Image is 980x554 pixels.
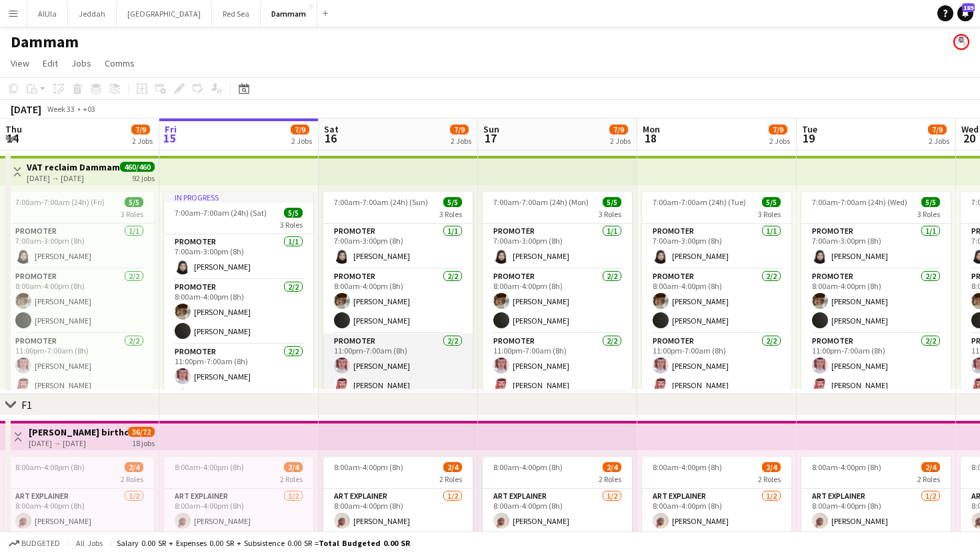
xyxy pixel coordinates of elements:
[164,344,313,409] app-card-role: Promoter2/211:00pm-7:00am (8h)[PERSON_NAME]
[483,269,632,334] app-card-role: Promoter2/28:00am-4:00pm (8h)[PERSON_NAME][PERSON_NAME]
[11,57,29,69] span: View
[962,3,975,12] span: 189
[164,192,313,389] app-job-card: In progress7:00am-7:00am (24h) (Sat)5/53 RolesPromoter1/17:00am-3:00pm (8h)[PERSON_NAME]Promoter2...
[603,197,621,207] span: 5/5
[66,55,97,72] a: Jobs
[323,269,473,334] app-card-role: Promoter2/28:00am-4:00pm (8h)[PERSON_NAME][PERSON_NAME]
[5,55,35,72] a: View
[603,462,621,472] span: 2/4
[131,125,150,135] span: 7/9
[801,224,951,269] app-card-role: Promoter1/17:00am-3:00pm (8h)[PERSON_NAME]
[599,474,621,484] span: 2 Roles
[291,136,312,146] div: 2 Jobs
[959,131,979,146] span: 20
[132,172,155,183] div: 92 jobs
[164,489,313,553] app-card-role: Art Explainer1/28:00am-4:00pm (8h)[PERSON_NAME]
[27,161,120,173] h3: VAT reclaim Dammam
[21,539,60,548] span: Budgeted
[610,136,631,146] div: 2 Jobs
[44,104,77,114] span: Week 33
[284,208,303,218] span: 5/5
[483,123,499,135] span: Sun
[800,131,817,146] span: 19
[929,136,949,146] div: 2 Jobs
[762,462,781,472] span: 2/4
[27,173,120,183] div: [DATE] → [DATE]
[291,125,309,135] span: 7/9
[121,209,143,219] span: 3 Roles
[642,224,791,269] app-card-role: Promoter1/17:00am-3:00pm (8h)[PERSON_NAME]
[165,123,177,135] span: Fri
[83,104,95,114] div: +03
[334,197,428,207] span: 7:00am-7:00am (24h) (Sun)
[801,489,951,553] app-card-role: Art Explainer1/28:00am-4:00pm (8h)[PERSON_NAME]
[917,209,940,219] span: 3 Roles
[29,426,128,438] h3: [PERSON_NAME] birthday
[5,334,154,398] app-card-role: Promoter2/211:00pm-7:00am (8h)[PERSON_NAME][PERSON_NAME]
[653,462,722,472] span: 8:00am-4:00pm (8h)
[261,1,317,27] button: Dammam
[322,131,339,146] span: 16
[132,136,153,146] div: 2 Jobs
[175,208,267,218] span: 7:00am-7:00am (24h) (Sat)
[175,462,244,472] span: 8:00am-4:00pm (8h)
[324,123,339,135] span: Sat
[801,269,951,334] app-card-role: Promoter2/28:00am-4:00pm (8h)[PERSON_NAME][PERSON_NAME]
[71,57,91,69] span: Jobs
[120,162,155,172] span: 460/460
[493,197,589,207] span: 7:00am-7:00am (24h) (Mon)
[642,334,791,398] app-card-role: Promoter2/211:00pm-7:00am (8h)[PERSON_NAME][PERSON_NAME]
[483,192,632,389] app-job-card: 7:00am-7:00am (24h) (Mon)5/53 RolesPromoter1/17:00am-3:00pm (8h)[PERSON_NAME]Promoter2/28:00am-4:...
[27,1,68,27] button: AlUla
[105,57,135,69] span: Comms
[483,334,632,398] app-card-role: Promoter2/211:00pm-7:00am (8h)[PERSON_NAME][PERSON_NAME]
[642,269,791,334] app-card-role: Promoter2/28:00am-4:00pm (8h)[PERSON_NAME][PERSON_NAME]
[642,192,791,389] app-job-card: 7:00am-7:00am (24h) (Tue)5/53 RolesPromoter1/17:00am-3:00pm (8h)[PERSON_NAME]Promoter2/28:00am-4:...
[801,334,951,398] app-card-role: Promoter2/211:00pm-7:00am (8h)[PERSON_NAME][PERSON_NAME]
[5,269,154,334] app-card-role: Promoter2/28:00am-4:00pm (8h)[PERSON_NAME][PERSON_NAME]
[599,209,621,219] span: 3 Roles
[483,489,632,553] app-card-role: Art Explainer1/28:00am-4:00pm (8h)[PERSON_NAME]
[323,192,473,389] div: 7:00am-7:00am (24h) (Sun)5/53 RolesPromoter1/17:00am-3:00pm (8h)[PERSON_NAME]Promoter2/28:00am-4:...
[483,224,632,269] app-card-role: Promoter1/17:00am-3:00pm (8h)[PERSON_NAME]
[450,125,469,135] span: 7/9
[11,32,79,52] h1: Dammam
[439,209,462,219] span: 3 Roles
[928,125,947,135] span: 7/9
[164,234,313,280] app-card-role: Promoter1/17:00am-3:00pm (8h)[PERSON_NAME]
[323,334,473,398] app-card-role: Promoter2/211:00pm-7:00am (8h)[PERSON_NAME][PERSON_NAME]
[128,427,155,437] span: 36/72
[164,192,313,202] div: In progress
[769,136,790,146] div: 2 Jobs
[163,131,177,146] span: 15
[284,462,303,472] span: 2/4
[609,125,628,135] span: 7/9
[121,474,143,484] span: 2 Roles
[801,192,951,389] div: 7:00am-7:00am (24h) (Wed)5/53 RolesPromoter1/17:00am-3:00pm (8h)[PERSON_NAME]Promoter2/28:00am-4:...
[451,136,471,146] div: 2 Jobs
[164,280,313,344] app-card-role: Promoter2/28:00am-4:00pm (8h)[PERSON_NAME][PERSON_NAME]
[443,462,462,472] span: 2/4
[125,197,143,207] span: 5/5
[7,536,62,551] button: Budgeted
[812,197,907,207] span: 7:00am-7:00am (24h) (Wed)
[11,103,41,116] div: [DATE]
[957,5,973,21] a: 189
[125,462,143,472] span: 2/4
[280,474,303,484] span: 2 Roles
[323,224,473,269] app-card-role: Promoter1/17:00am-3:00pm (8h)[PERSON_NAME]
[758,474,781,484] span: 2 Roles
[642,489,791,553] app-card-role: Art Explainer1/28:00am-4:00pm (8h)[PERSON_NAME]
[5,192,154,389] app-job-card: 7:00am-7:00am (24h) (Fri)5/53 RolesPromoter1/17:00am-3:00pm (8h)[PERSON_NAME]Promoter2/28:00am-4:...
[319,538,410,548] span: Total Budgeted 0.00 SR
[439,474,462,484] span: 2 Roles
[917,474,940,484] span: 2 Roles
[68,1,117,27] button: Jeddah
[5,123,22,135] span: Thu
[961,123,979,135] span: Wed
[280,220,303,230] span: 3 Roles
[493,462,563,472] span: 8:00am-4:00pm (8h)
[212,1,261,27] button: Red Sea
